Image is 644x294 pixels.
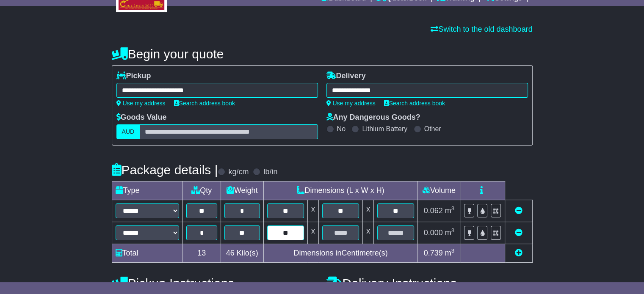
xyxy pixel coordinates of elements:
[182,244,221,263] td: 13
[228,168,249,177] label: kg/cm
[362,125,407,133] label: Lithium Battery
[445,228,455,237] span: m
[326,71,366,81] label: Delivery
[424,125,441,133] label: Other
[307,200,318,222] td: x
[307,222,318,244] td: x
[384,100,445,107] a: Search address book
[263,244,418,263] td: Dimensions in Centimetre(s)
[326,276,533,290] h4: Delivery Instructions
[221,244,263,263] td: Kilo(s)
[116,124,140,139] label: AUD
[424,228,443,237] span: 0.000
[263,168,277,177] label: lb/in
[326,113,420,122] label: Any Dangerous Goods?
[424,206,443,215] span: 0.062
[112,244,182,263] td: Total
[116,71,151,81] label: Pickup
[326,100,376,107] a: Use my address
[451,205,455,212] sup: 3
[112,47,533,61] h4: Begin your quote
[116,113,167,122] label: Goods Value
[337,125,345,133] label: No
[418,181,460,200] td: Volume
[445,249,455,257] span: m
[515,206,522,215] a: Remove this item
[515,249,522,257] a: Add new item
[112,163,218,177] h4: Package details |
[174,100,235,107] a: Search address book
[424,249,443,257] span: 0.739
[431,25,532,33] a: Switch to the old dashboard
[451,247,455,254] sup: 3
[221,181,263,200] td: Weight
[226,249,235,257] span: 46
[363,200,374,222] td: x
[182,181,221,200] td: Qty
[363,222,374,244] td: x
[112,276,318,290] h4: Pickup Instructions
[263,181,418,200] td: Dimensions (L x W x H)
[112,181,182,200] td: Type
[451,227,455,234] sup: 3
[116,100,166,107] a: Use my address
[515,228,522,237] a: Remove this item
[445,206,455,215] span: m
